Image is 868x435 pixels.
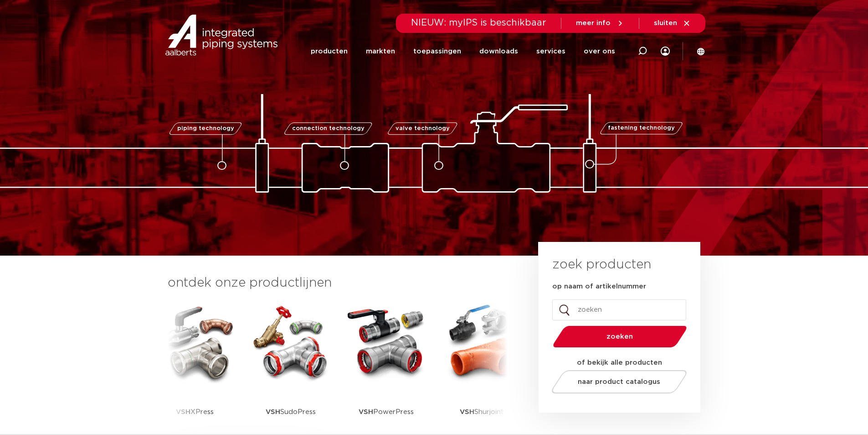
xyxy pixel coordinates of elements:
[654,19,691,27] a: sluiten
[395,126,450,131] span: valve technology
[549,325,690,348] button: zoeken
[654,20,677,26] span: sluiten
[176,409,190,415] strong: VSH
[311,34,615,69] nav: Menu
[359,409,373,415] strong: VSH
[576,20,611,26] span: meer info
[549,370,689,393] a: naar product catalogus
[576,333,663,340] span: zoeken
[460,409,474,415] strong: VSH
[411,18,546,27] span: NIEUW: myIPS is beschikbaar
[576,19,624,27] a: meer info
[577,359,662,366] strong: of bekijk alle producten
[552,256,651,274] h3: zoek producten
[311,34,348,69] a: producten
[413,34,461,69] a: toepassingen
[578,378,660,385] span: naar product catalogus
[552,299,686,320] input: zoeken
[479,34,518,69] a: downloads
[584,34,615,69] a: over ons
[292,126,364,131] span: connection technology
[266,409,280,415] strong: VSH
[608,126,675,131] span: fastening technology
[366,34,395,69] a: markten
[168,274,508,292] h3: ontdek onze productlijnen
[552,282,646,291] label: op naam of artikelnummer
[536,34,565,69] a: services
[177,126,234,131] span: piping technology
